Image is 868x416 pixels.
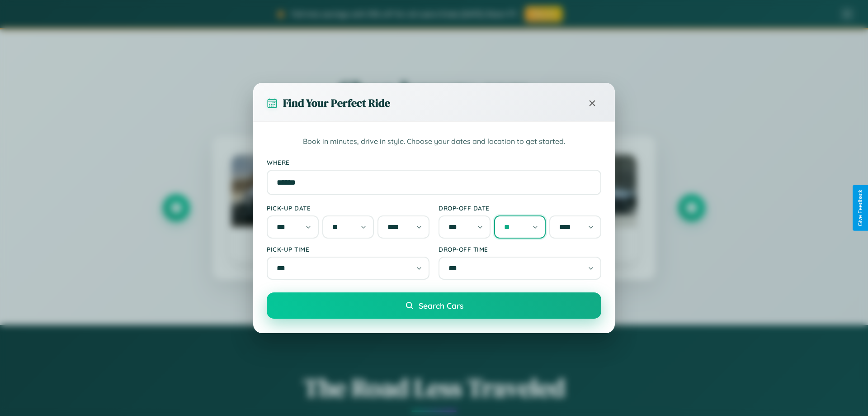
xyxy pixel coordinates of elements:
[419,301,463,311] span: Search Cars
[267,204,429,212] label: Pick-up Date
[267,245,429,253] label: Pick-up Time
[283,96,390,110] h3: Find Your Perfect Ride
[439,204,601,212] label: Drop-off Date
[267,292,601,319] button: Search Cars
[267,158,601,166] label: Where
[439,245,601,253] label: Drop-off Time
[267,136,601,148] p: Book in minutes, drive in style. Choose your dates and location to get started.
